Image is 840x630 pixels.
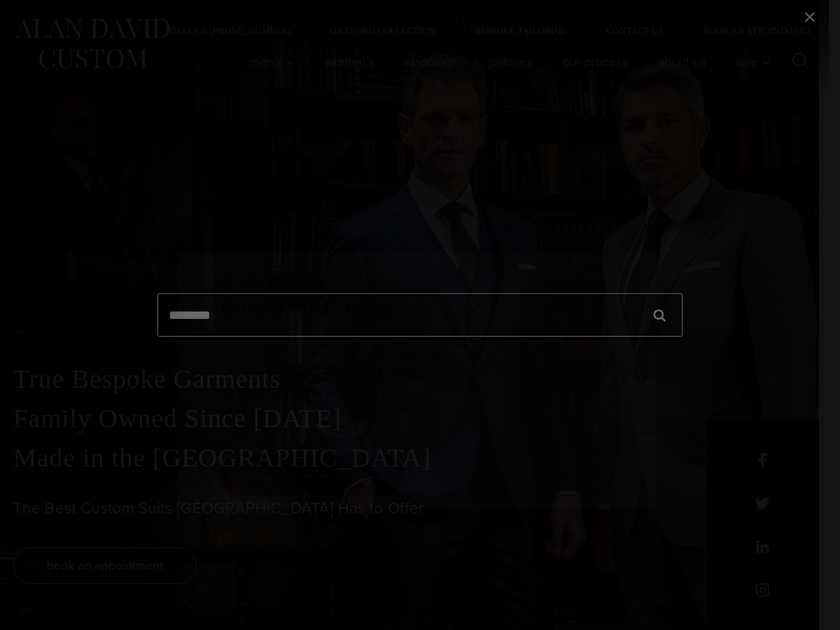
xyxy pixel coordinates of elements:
h3: Family Owned Since [DATE] [236,364,614,383]
a: visual consultation [430,454,614,495]
h3: Free Lifetime Alterations [236,402,614,421]
button: Close [648,113,665,130]
h3: First Time Buyers Discount [236,383,614,402]
h2: Book Now & Receive VIP Benefits [220,269,614,320]
a: book an appointment [220,454,404,495]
